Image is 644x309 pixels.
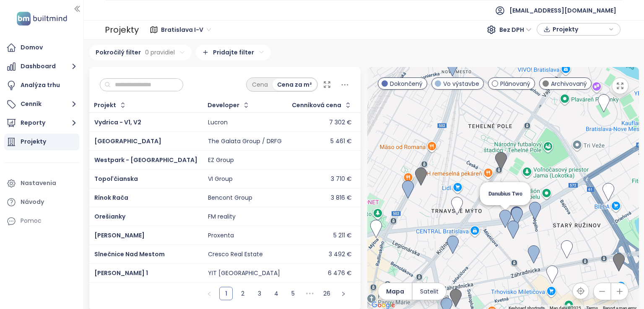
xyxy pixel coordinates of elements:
[219,287,233,300] li: 1
[541,23,616,36] div: button
[21,42,43,53] div: Domov
[413,283,446,300] button: Satelit
[208,119,228,126] div: Lucron
[4,39,79,56] a: Domov
[303,287,317,300] span: •••
[378,283,412,300] button: Mapa
[220,287,232,300] a: 1
[207,291,212,296] span: left
[420,287,439,296] span: Satelit
[292,103,341,108] div: Cenníková cena
[341,291,346,296] span: right
[4,77,79,94] a: Analýza trhu
[236,287,249,300] li: 2
[208,251,263,258] div: Cresco Real Estate
[329,119,352,126] div: 7 302 €
[253,287,266,300] a: 3
[94,250,165,258] a: Slnečnice Nad Mestom
[4,134,79,150] a: Projekty
[161,23,211,36] span: Bratislava I-V
[94,269,148,277] a: [PERSON_NAME] 1
[320,287,333,300] a: 26
[94,156,197,164] a: Westpark - [GEOGRAPHIC_DATA]
[337,287,350,300] button: right
[4,96,79,113] button: Cenník
[500,79,530,88] span: Plánovaný
[320,287,333,300] li: 26
[208,103,239,108] div: Developer
[145,48,175,57] span: 0 pravidiel
[21,216,42,226] div: Pomoc
[203,287,216,300] button: left
[94,137,161,145] a: [GEOGRAPHIC_DATA]
[337,287,350,300] li: Nasledujúca strana
[286,287,300,300] li: 5
[94,231,145,239] a: [PERSON_NAME]
[390,79,423,88] span: Dokončený
[14,10,70,27] img: logo
[499,23,532,36] span: Bez DPH
[303,287,317,300] li: Nasledujúcich 5 strán
[551,79,587,88] span: Archivovaný
[21,178,56,188] div: Nastavenia
[509,0,616,21] span: [EMAIL_ADDRESS][DOMAIN_NAME]
[21,197,44,207] div: Návody
[329,251,352,258] div: 3 492 €
[94,103,116,108] div: Projekt
[331,175,352,183] div: 3 710 €
[443,79,479,88] span: Vo výstavbe
[94,193,128,202] a: Rínok Rača
[4,58,79,75] button: Dashboard
[208,138,282,145] div: The Galata Group / DRFG
[208,194,252,202] div: Bencont Group
[287,287,299,300] a: 5
[253,287,266,300] li: 3
[208,175,233,183] div: VI Group
[488,191,522,197] span: Danubius Two
[21,80,60,90] div: Analýza trhu
[208,213,236,221] div: FM reality
[94,118,141,126] a: Vydrica - V1, V2
[196,45,271,60] div: Pridajte filter
[208,232,234,239] div: Proxenta
[328,270,352,277] div: 6 476 €
[236,287,249,300] a: 2
[553,23,607,36] span: Projekty
[333,232,352,239] div: 5 211 €
[89,45,192,60] div: Pokročilý filter
[208,270,280,277] div: YIT [GEOGRAPHIC_DATA]
[4,213,79,229] div: Pomoc
[94,212,125,221] a: Orešianky
[331,194,352,202] div: 3 816 €
[4,175,79,192] a: Nastavenia
[386,287,404,296] span: Mapa
[247,79,273,90] div: Cena
[203,287,216,300] li: Predchádzajúca strana
[4,115,79,131] button: Reporty
[105,22,139,38] div: Projekty
[21,136,46,147] div: Projekty
[94,175,138,183] a: Topoľčianska
[330,138,352,145] div: 5 461 €
[270,287,283,300] a: 4
[273,79,317,90] div: Cena za m²
[270,287,283,300] li: 4
[208,157,234,164] div: EZ Group
[4,194,79,211] a: Návody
